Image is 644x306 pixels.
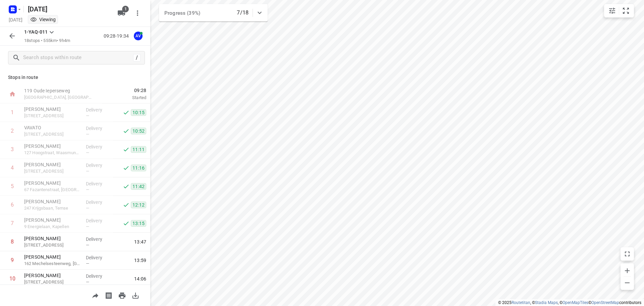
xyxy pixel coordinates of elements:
[134,238,146,245] span: 13:47
[591,300,619,305] a: OpenStreetMap
[131,128,146,134] span: 10:52
[123,220,129,227] svg: Done
[86,273,111,279] p: Delivery
[115,6,128,20] button: 1
[86,169,89,174] span: —
[86,143,111,150] p: Delivery
[123,165,129,171] svg: Done
[131,183,146,190] span: 11:42
[104,33,131,40] p: 09:28-19:34
[86,180,111,187] p: Delivery
[131,202,146,208] span: 12:12
[24,106,80,113] p: [PERSON_NAME]
[134,275,146,282] span: 14:06
[9,275,15,282] div: 10
[24,180,80,186] p: [PERSON_NAME]
[24,124,80,131] p: VAVATO
[562,300,588,305] a: OpenMapTiles
[23,53,133,63] input: Search stops within route
[102,94,146,101] p: Started
[123,128,129,134] svg: Done
[11,128,14,134] div: 2
[24,279,80,286] p: [STREET_ADDRESS]
[86,217,111,224] p: Delivery
[24,242,80,249] p: 192B Ranstsesteenweg, Ranst
[131,165,146,171] span: 11:16
[86,243,89,248] span: —
[133,54,141,61] div: /
[8,74,142,81] p: Stops in route
[131,109,146,116] span: 10:15
[24,235,80,242] p: [PERSON_NAME]
[24,186,80,193] p: 67 Fazantenstraat, Sint-Niklaas
[24,198,80,205] p: [PERSON_NAME]
[24,254,80,260] p: [PERSON_NAME]
[86,113,89,118] span: —
[131,220,146,227] span: 13:15
[11,202,14,208] div: 6
[159,4,268,21] div: Progress (39%)7/18
[11,238,14,245] div: 8
[86,279,89,285] span: —
[134,257,146,264] span: 13:59
[86,132,89,137] span: —
[86,199,111,206] p: Delivery
[86,150,89,155] span: —
[86,206,89,211] span: —
[11,257,14,263] div: 9
[535,300,558,305] a: Stadia Maps
[24,260,80,267] p: 162 Mechelsesteenweg, Lier
[24,161,80,168] p: [PERSON_NAME]
[604,4,634,17] div: small contained button group
[11,146,14,152] div: 3
[30,16,56,23] div: You are currently in view mode. To make any changes, go to edit project.
[86,254,111,261] p: Delivery
[605,4,619,17] button: Map settings
[123,202,129,208] svg: Done
[86,106,111,113] p: Delivery
[24,272,80,279] p: [PERSON_NAME]
[24,143,80,149] p: [PERSON_NAME]
[24,223,80,230] p: 9 Energielaan, Kapellen
[131,146,146,153] span: 11:11
[24,131,80,138] p: [STREET_ADDRESS]
[24,113,80,119] p: 88 Moleneindstraat, Lokeren
[115,292,129,298] span: Print route
[86,125,111,132] p: Delivery
[237,9,249,17] p: 7/18
[11,183,14,189] div: 5
[24,38,70,44] p: 18 stops • 555km • 9h4m
[24,217,80,223] p: [PERSON_NAME]
[123,146,129,153] svg: Done
[512,300,530,305] a: Routetitan
[131,33,145,39] span: Assigned to Axel Verzele
[11,220,14,226] div: 7
[123,109,129,116] svg: Done
[123,183,129,190] svg: Done
[102,292,115,298] span: Print shipping labels
[619,4,633,17] button: Fit zoom
[86,162,111,169] p: Delivery
[122,6,129,12] span: 1
[24,149,80,156] p: 127 Hoogstraat, Waasmunster
[24,94,94,101] p: [GEOGRAPHIC_DATA], [GEOGRAPHIC_DATA]
[86,236,111,243] p: Delivery
[102,87,146,94] span: 09:28
[498,300,641,305] li: © 2025 , © , © © contributors
[129,292,142,298] span: Download route
[11,109,14,116] div: 1
[89,292,102,298] span: Share route
[24,205,80,212] p: 247 Krijgsbaan, Temse
[24,29,48,36] p: 1-YAQ-011
[86,261,89,266] span: —
[86,187,89,192] span: —
[24,168,80,175] p: 72 Wareslagestraat, Waasmunster
[164,10,200,16] span: Progress (39%)
[24,87,94,94] p: 119 Oude Ieperseweg
[11,165,14,171] div: 4
[86,224,89,229] span: —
